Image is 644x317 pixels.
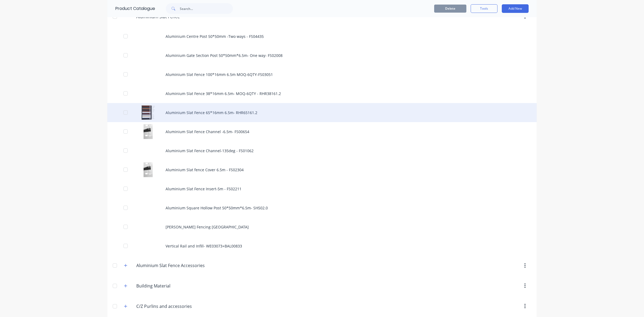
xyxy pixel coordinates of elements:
div: Aluminium Gate Section Post 50*50mm*6.5m- One way- FS02008 [107,46,537,65]
div: Aluminium Centre Post 50*50mm -Two ways - FS04435 [107,27,537,46]
div: Aluminium Slat fence Cover 6.5m - FS02304Aluminium Slat fence Cover 6.5m - FS02304 [107,160,537,179]
div: Vertical Rail and Infill- WE03073+BAL00833 [107,236,537,256]
div: Aluminium Slat Fence Channel-135deg - FS01062 [107,141,537,160]
button: Delete [434,5,466,13]
div: Aluminium Square Hollow Post 50*50mm*6.5m- SH502.0 [107,198,537,217]
div: Aluminium Slat Fence Insert-5m - FS02211 [107,179,537,198]
input: Enter category name [136,303,200,309]
div: Aluminium Slat Fence 65*16mm 6.5m- RHR65161.2Aluminium Slat Fence 65*16mm 6.5m- RHR65161.2 [107,103,537,122]
input: Enter category name [136,283,200,289]
div: Aluminium Slat Fence 100*16mm 6.5m MOQ-6QTY-FS03051 [107,65,537,84]
div: Aluminium Slat Fence 38*16mm 6.5m- MOQ-6QTY - RHR38161.2 [107,84,537,103]
div: [PERSON_NAME] Fencing [GEOGRAPHIC_DATA] [107,217,537,236]
input: Search... [180,3,233,14]
button: Tools [471,4,497,13]
button: Add New [502,4,529,13]
input: Enter category name [136,262,205,269]
div: Aluminium Slat Fence Channel -6.5m- FS00654Aluminium Slat Fence Channel -6.5m- FS00654 [107,122,537,141]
